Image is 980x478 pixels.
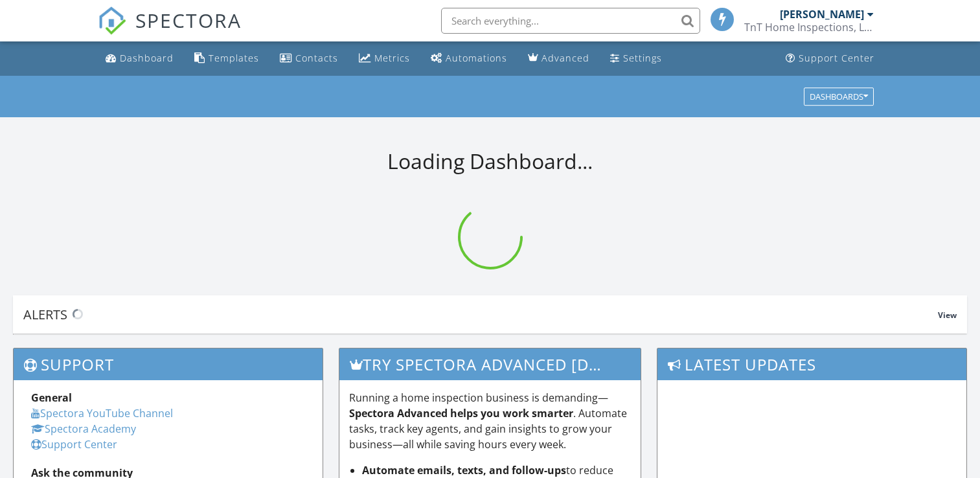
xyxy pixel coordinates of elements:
[31,406,173,420] a: Spectora YouTube Channel
[14,348,323,380] h3: Support
[744,21,874,34] div: TnT Home Inspections, LLC
[446,52,507,64] div: Automations
[98,6,126,35] img: The Best Home Inspection Software - Spectora
[441,8,700,34] input: Search everything...
[799,52,874,64] div: Support Center
[209,52,259,64] div: Templates
[100,47,179,71] a: Dashboard
[605,47,667,71] a: Settings
[810,92,868,101] div: Dashboards
[275,47,343,71] a: Contacts
[541,52,589,64] div: Advanced
[31,437,117,451] a: Support Center
[120,52,174,64] div: Dashboard
[135,6,242,34] span: SPECTORA
[295,52,338,64] div: Contacts
[31,422,136,436] a: Spectora Academy
[523,47,595,71] a: Advanced
[362,463,566,477] strong: Automate emails, texts, and follow-ups
[349,390,631,452] p: Running a home inspection business is demanding— . Automate tasks, track key agents, and gain ins...
[374,52,410,64] div: Metrics
[426,47,512,71] a: Automations (Basic)
[349,406,573,420] strong: Spectora Advanced helps you work smarter
[781,47,880,71] a: Support Center
[189,47,264,71] a: Templates
[98,17,242,45] a: SPECTORA
[804,87,874,106] button: Dashboards
[657,348,966,380] h3: Latest Updates
[23,306,938,323] div: Alerts
[623,52,662,64] div: Settings
[780,8,864,21] div: [PERSON_NAME]
[938,310,957,321] span: View
[339,348,641,380] h3: Try spectora advanced [DATE]
[31,391,72,405] strong: General
[354,47,415,71] a: Metrics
